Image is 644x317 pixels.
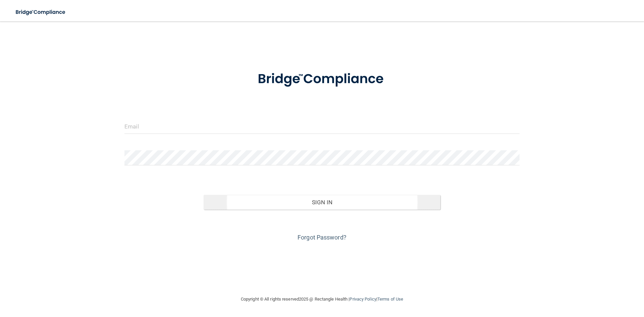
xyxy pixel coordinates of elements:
[204,195,441,210] button: Sign In
[244,62,400,97] img: bridge_compliance_login_screen.278c3ca4.svg
[124,119,520,134] input: Email
[528,269,636,296] iframe: Drift Widget Chat Controller
[298,234,346,241] a: Forgot Password?
[377,297,403,302] a: Terms of Use
[200,288,444,310] div: Copyright © All rights reserved 2025 @ Rectangle Health | |
[350,297,376,302] a: Privacy Policy
[10,5,72,19] img: bridge_compliance_login_screen.278c3ca4.svg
